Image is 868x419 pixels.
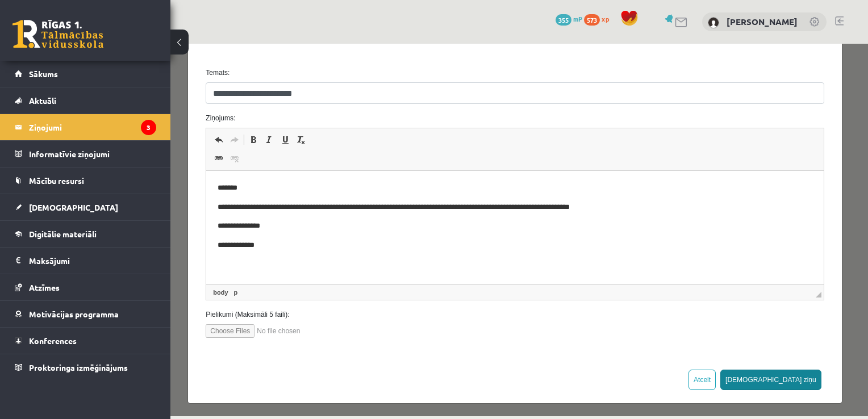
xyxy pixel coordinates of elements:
a: Motivācijas programma [15,301,156,327]
a: Informatīvie ziņojumi [15,141,156,167]
span: Proktoringa izmēģinājums [29,362,128,372]
a: Underline (Ctrl+U) [107,89,123,103]
a: Italic (Ctrl+I) [91,89,107,103]
a: 355 mP [556,14,582,23]
a: Proktoringa izmēģinājums [15,354,156,380]
span: mP [573,14,582,23]
span: 355 [556,14,571,26]
a: Remove Format [123,89,139,103]
label: Temats: [27,24,662,34]
img: Andris Anžans [708,17,719,28]
a: 573 xp [584,14,615,23]
a: Konferences [15,328,156,354]
span: 573 [584,14,600,26]
span: Motivācijas programma [29,309,119,319]
label: Ziņojums: [27,69,662,79]
button: [DEMOGRAPHIC_DATA] ziņu [550,326,651,346]
a: Unlink [56,107,72,122]
a: Rīgas 1. Tālmācības vidusskola [12,20,103,48]
span: xp [602,14,609,23]
span: Sākums [29,69,58,79]
span: Digitālie materiāli [29,229,97,239]
a: [DEMOGRAPHIC_DATA] [15,194,156,220]
button: Atcelt [518,326,545,346]
a: Aktuāli [15,87,156,114]
span: Mācību resursi [29,175,84,186]
a: Sākums [15,61,156,87]
a: p element [61,244,70,254]
span: Konferences [29,336,77,346]
a: Link (Ctrl+K) [40,107,56,122]
a: body element [40,244,60,254]
label: Pielikumi (Maksimāli 5 faili): [27,266,662,276]
span: [DEMOGRAPHIC_DATA] [29,202,118,212]
legend: Informatīvie ziņojumi [29,141,156,167]
a: Digitālie materiāli [15,221,156,247]
span: Atzīmes [29,282,60,292]
legend: Ziņojumi [29,114,156,140]
span: Drag to resize [645,248,651,254]
a: Ziņojumi3 [15,114,156,140]
a: Bold (Ctrl+B) [75,89,91,103]
a: Atzīmes [15,274,156,300]
i: 3 [141,120,156,135]
a: Maksājumi [15,248,156,274]
iframe: Rich Text Editor, wiswyg-editor-47433970240760-1760419842-534 [36,127,653,241]
a: Mācību resursi [15,167,156,194]
a: Redo (Ctrl+Y) [56,89,72,103]
a: [PERSON_NAME] [727,16,798,27]
legend: Maksājumi [29,248,156,274]
a: Undo (Ctrl+Z) [40,89,56,103]
span: Aktuāli [29,95,56,106]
